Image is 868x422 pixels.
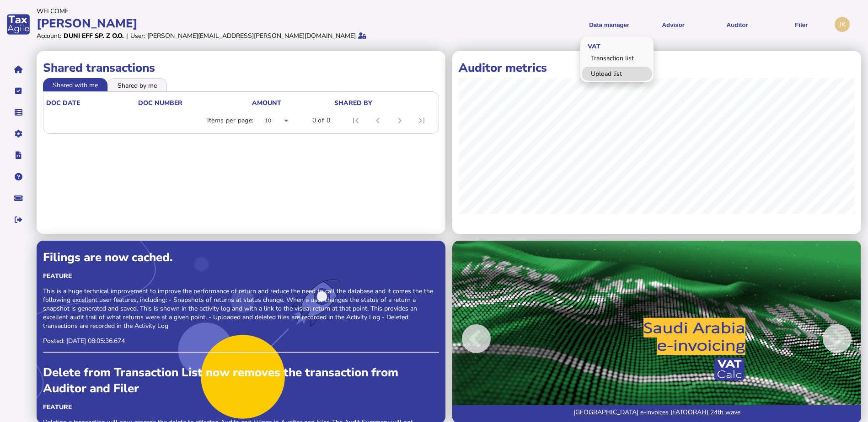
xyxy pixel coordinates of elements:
h1: Shared transactions [43,60,439,76]
i: Protected by 2-step verification [358,32,366,39]
button: First page [345,110,367,132]
div: doc date [46,99,80,107]
button: Shows a dropdown of Data manager options [580,13,638,36]
div: Amount [252,99,333,107]
div: Feature [43,403,439,411]
div: | [126,32,128,40]
div: Delete from Transaction List now removes the transaction from Auditor and Filer [43,364,439,396]
button: Developer hub links [9,146,28,165]
h1: Auditor metrics [459,60,855,76]
div: Filings are now cached. [43,249,439,265]
div: User: [130,32,145,40]
div: [PERSON_NAME][EMAIL_ADDRESS][PERSON_NAME][DOMAIN_NAME] [147,32,356,40]
button: Next page [389,110,411,132]
li: Shared with me [43,78,107,91]
menu: navigate products [436,13,830,36]
button: Auditor [708,13,766,36]
a: Transaction list [582,51,652,65]
button: Sign out [9,210,28,229]
div: doc number [138,99,252,107]
button: Raise a support ticket [9,189,28,208]
button: Previous page [367,110,389,132]
button: Home [9,60,28,79]
div: [PERSON_NAME] [37,16,431,32]
button: Filer [772,13,830,36]
div: shared by [334,99,434,107]
div: doc date [46,99,137,107]
div: Items per page: [207,116,254,125]
span: VAT [580,35,605,56]
div: 0 of 0 [312,116,330,125]
button: Help pages [9,167,28,186]
div: Profile settings [835,17,850,32]
div: Duni EFF Sp. z o.o. [64,32,124,40]
li: Shared by me [107,78,167,91]
div: doc number [138,99,182,107]
div: Account: [37,32,61,40]
p: Posted: [DATE] 08:05:36.674 [43,337,439,345]
button: Tasks [9,81,28,100]
p: This is a huge technical improvement to improve the performance of return and reduce the need to ... [43,287,439,330]
div: shared by [334,99,372,107]
button: Manage settings [9,124,28,143]
div: Welcome [37,7,431,16]
button: Data manager [9,103,28,122]
button: Shows a dropdown of VAT Advisor options [644,13,702,36]
div: Feature [43,272,439,280]
div: Amount [252,99,281,107]
a: Upload list [582,67,652,81]
button: Last page [411,110,433,132]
